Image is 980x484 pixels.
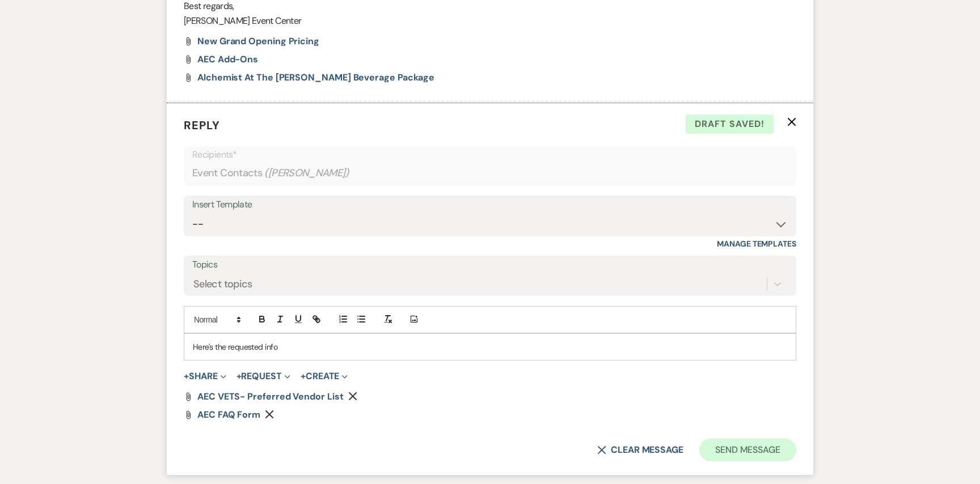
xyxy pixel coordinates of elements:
[197,410,260,419] a: AEC FAQ Form
[193,276,252,291] div: Select topics
[197,37,319,46] a: New Grand Opening Pricing
[197,73,434,82] a: Alchemist at The [PERSON_NAME] Beverage Package
[686,114,774,134] span: Draft saved!
[197,71,434,83] span: Alchemist at The [PERSON_NAME] Beverage Package
[192,162,788,184] div: Event Contacts
[184,118,220,133] span: Reply
[184,14,796,28] p: [PERSON_NAME] Event Center
[197,35,319,47] span: New Grand Opening Pricing
[717,239,796,249] a: Manage Templates
[597,445,683,455] button: Clear message
[192,147,788,162] p: Recipients*
[699,439,796,461] button: Send Message
[197,55,258,64] a: AEC Add-Ons
[192,257,788,273] label: Topics
[192,197,788,213] div: Insert Template
[301,372,306,381] span: +
[236,372,290,381] button: Request
[197,390,344,402] span: AEC VETS- Preferred Vendor List
[184,372,226,381] button: Share
[184,372,189,381] span: +
[197,53,258,65] span: AEC Add-Ons
[197,392,344,401] a: AEC VETS- Preferred Vendor List
[193,341,787,353] p: Here's the requested info
[301,372,348,381] button: Create
[264,165,349,181] span: ( [PERSON_NAME] )
[236,372,242,381] span: +
[197,409,260,421] span: AEC FAQ Form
